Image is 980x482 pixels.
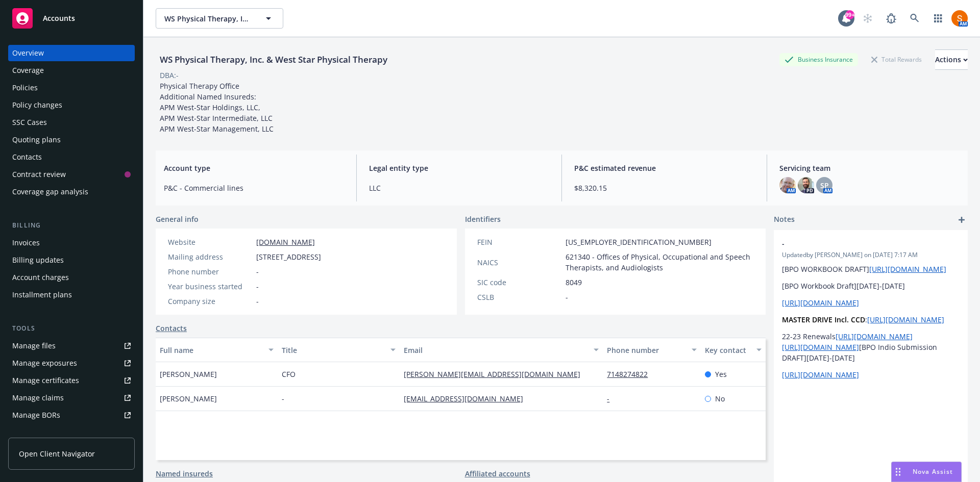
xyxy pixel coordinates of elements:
a: Invoices [8,235,135,251]
div: Website [168,237,252,247]
a: [URL][DOMAIN_NAME] [869,264,946,274]
a: add [955,214,968,226]
strong: MASTER DRIVE Incl. CCD [782,315,865,324]
div: Email [404,345,587,356]
a: Manage claims [8,390,135,406]
a: Manage exposures [8,355,135,371]
span: [PERSON_NAME] [160,369,217,379]
a: Account charges [8,269,135,286]
a: - [607,394,618,403]
a: Search [904,8,925,29]
a: [EMAIL_ADDRESS][DOMAIN_NAME] [404,394,531,403]
span: Servicing team [779,163,960,173]
span: Identifiers [465,214,501,224]
img: photo [798,177,814,193]
div: Tools [8,323,135,334]
p: : [782,314,960,325]
div: Year business started [168,281,252,292]
div: Manage claims [12,390,64,406]
button: Title [278,338,400,362]
span: WS Physical Therapy, Inc. & West Star Physical Therapy [164,13,253,24]
div: Company size [168,296,252,307]
div: Summary of insurance [12,424,90,441]
span: - [256,296,259,307]
p: [BPO WORKBOOK DRAFT] [782,264,960,274]
div: SSC Cases [12,114,47,131]
div: Title [282,345,384,356]
div: Manage certificates [12,372,79,389]
a: Switch app [928,8,948,29]
div: Overview [12,45,44,61]
div: DBA: - [160,70,179,81]
a: Coverage gap analysis [8,184,135,200]
a: [URL][DOMAIN_NAME] [867,315,944,324]
a: SSC Cases [8,114,135,131]
span: Nova Assist [913,467,953,476]
button: Key contact [701,338,766,362]
a: [URL][DOMAIN_NAME] [782,342,859,352]
span: [PERSON_NAME] [160,393,217,404]
a: Summary of insurance [8,424,135,441]
a: Manage BORs [8,407,135,423]
span: - [256,266,259,277]
span: - [782,238,933,249]
div: 99+ [845,10,854,19]
a: Policy changes [8,97,135,113]
div: Mailing address [168,251,252,262]
span: $8,320.15 [574,183,754,193]
a: [PERSON_NAME][EMAIL_ADDRESS][DOMAIN_NAME] [404,369,589,379]
a: Manage files [8,338,135,354]
a: Quoting plans [8,132,135,148]
button: Email [400,338,603,362]
div: Contacts [12,149,42,165]
button: Actions [935,49,968,70]
a: Contacts [156,323,187,334]
div: Invoices [12,235,40,251]
p: 22-23 Renewals [BPO Indio Submission DRAFT][DATE]-[DATE] [782,331,960,363]
span: CFO [282,369,296,379]
a: Billing updates [8,252,135,268]
div: Policy changes [12,97,62,113]
div: Account charges [12,269,69,286]
a: [URL][DOMAIN_NAME] [782,298,859,308]
button: Nova Assist [891,462,962,482]
a: Overview [8,45,135,61]
button: Phone number [603,338,700,362]
div: Phone number [607,345,685,356]
div: Phone number [168,266,252,277]
p: [BPO Workbook Draft][DATE]-[DATE] [782,281,960,291]
span: SP [820,180,829,191]
a: Start snowing [857,8,878,29]
div: Full name [160,345,262,356]
span: Updated by [PERSON_NAME] on [DATE] 7:17 AM [782,250,960,260]
div: Billing updates [12,252,64,268]
div: CSLB [477,292,561,302]
div: NAICS [477,257,561,268]
span: - [566,292,568,302]
span: Notes [774,214,795,226]
div: WS Physical Therapy, Inc. & West Star Physical Therapy [156,53,391,66]
span: - [282,393,284,404]
div: FEIN [477,237,561,247]
div: Installment plans [12,287,72,303]
div: Business Insurance [779,53,858,66]
span: - [256,281,259,292]
button: WS Physical Therapy, Inc. & West Star Physical Therapy [156,8,283,29]
span: 8049 [566,277,582,288]
div: SIC code [477,277,561,288]
a: [URL][DOMAIN_NAME] [782,370,859,379]
span: [STREET_ADDRESS] [256,251,321,262]
span: P&C - Commercial lines [164,183,344,193]
div: Billing [8,220,135,231]
a: Manage certificates [8,372,135,389]
div: Manage exposures [12,355,77,371]
a: Coverage [8,62,135,79]
span: Legal entity type [369,163,549,173]
a: Accounts [8,4,135,33]
div: Coverage gap analysis [12,184,88,200]
a: 7148274822 [607,369,656,379]
button: Full name [156,338,278,362]
span: Accounts [43,14,75,22]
